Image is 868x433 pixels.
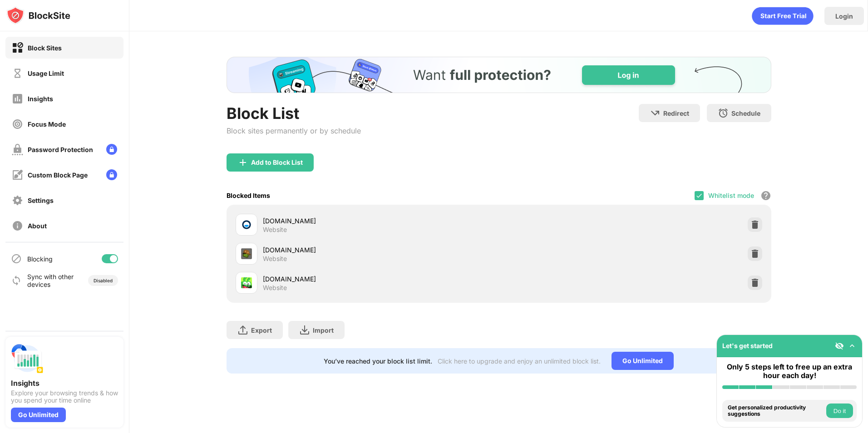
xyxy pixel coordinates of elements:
img: lock-menu.svg [106,144,117,155]
img: customize-block-page-off.svg [12,169,23,181]
button: Do it [826,403,853,418]
div: Website [263,255,287,263]
iframe: Banner [227,57,771,93]
img: insights-off.svg [12,93,23,104]
img: eye-not-visible.svg [835,341,844,350]
img: favicons [241,219,252,230]
img: blocking-icon.svg [11,253,22,264]
img: time-usage-off.svg [12,68,23,79]
div: Usage Limit [28,69,64,77]
div: Import [313,326,334,334]
img: focus-off.svg [12,118,23,130]
div: Go Unlimited [11,408,66,422]
img: sync-icon.svg [11,275,22,286]
div: Add to Block List [251,159,303,166]
div: Redirect [663,109,689,117]
div: Only 5 steps left to free up an extra hour each day! [722,363,857,380]
img: block-on.svg [12,42,23,54]
img: settings-off.svg [12,195,23,206]
img: push-insights.svg [11,342,44,375]
div: Disabled [94,278,113,283]
div: animation [752,7,814,25]
div: About [28,222,47,230]
div: [DOMAIN_NAME] [263,245,499,255]
div: Block List [227,104,361,123]
div: Settings [28,197,54,204]
div: Export [251,326,272,334]
div: Focus Mode [28,120,66,128]
div: Click here to upgrade and enjoy an unlimited block list. [438,357,601,365]
img: favicons [241,248,252,259]
div: Go Unlimited [612,352,674,370]
div: Blocking [27,255,53,263]
div: Website [263,284,287,292]
div: Insights [11,379,118,388]
div: Let's get started [722,342,773,349]
div: Password Protection [28,146,93,153]
img: password-protection-off.svg [12,144,23,155]
div: You’ve reached your block list limit. [324,357,432,365]
img: omni-setup-toggle.svg [848,341,857,350]
div: Get personalized productivity suggestions [728,404,824,418]
img: lock-menu.svg [106,169,117,180]
div: Block Sites [28,44,62,52]
div: [DOMAIN_NAME] [263,216,499,226]
img: check.svg [695,192,703,199]
div: Insights [28,95,53,103]
img: logo-blocksite.svg [6,6,70,25]
div: Website [263,226,287,234]
div: Schedule [731,109,760,117]
div: Login [835,12,853,20]
div: Sync with other devices [27,273,74,288]
div: [DOMAIN_NAME] [263,274,499,284]
div: Explore your browsing trends & how you spend your time online [11,389,118,404]
img: about-off.svg [12,220,23,231]
div: Block sites permanently or by schedule [227,126,361,135]
div: Blocked Items [227,192,270,199]
div: Custom Block Page [28,171,88,179]
img: favicons [241,277,252,288]
div: Whitelist mode [708,192,754,199]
